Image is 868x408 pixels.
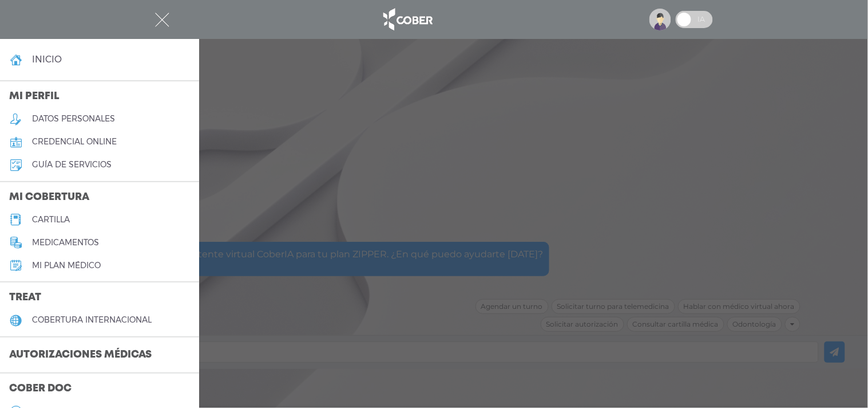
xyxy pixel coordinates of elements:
[32,54,62,65] h4: inicio
[155,13,169,27] img: Cober_menu-close-white.svg
[32,315,152,325] h5: cobertura internacional
[32,261,101,270] h5: Mi plan médico
[32,238,99,248] h5: medicamentos
[649,9,671,30] img: profile-placeholder.svg
[32,137,117,147] h5: credencial online
[32,160,112,170] h5: guía de servicios
[32,215,70,225] h5: cartilla
[32,114,115,124] h5: datos personales
[377,6,437,33] img: logo_cober_home-white.png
